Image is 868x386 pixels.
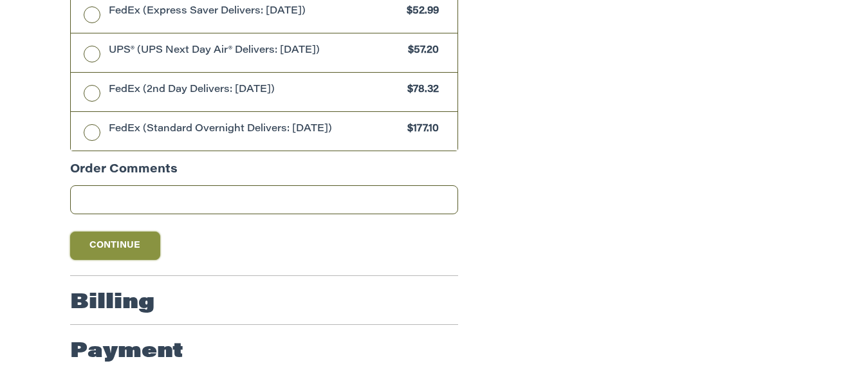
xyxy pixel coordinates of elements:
span: $78.32 [401,83,439,98]
span: $177.10 [401,122,439,137]
span: $52.99 [400,5,439,19]
h2: Billing [70,290,154,316]
span: UPS® (UPS Next Day Air® Delivers: [DATE]) [109,44,402,59]
h2: Payment [70,339,183,365]
button: Continue [70,232,160,260]
span: FedEx (2nd Day Delivers: [DATE]) [109,83,402,98]
legend: Order Comments [70,161,178,185]
span: FedEx (Standard Overnight Delivers: [DATE]) [109,122,402,137]
span: $57.20 [402,44,439,59]
span: FedEx (Express Saver Delivers: [DATE]) [109,5,401,19]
